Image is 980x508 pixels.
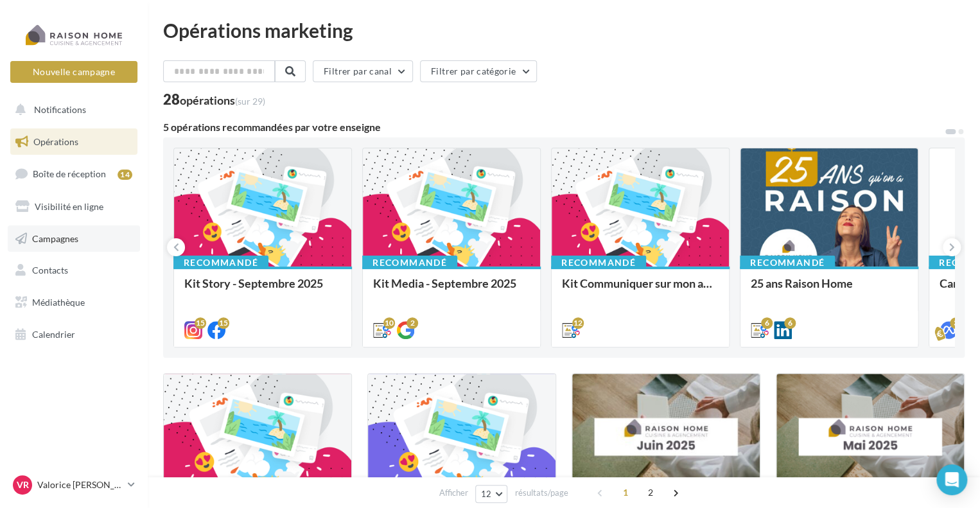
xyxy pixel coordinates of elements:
a: Boîte de réception14 [8,160,140,188]
div: 10 [383,317,395,329]
span: Contacts [32,265,68,276]
span: résultats/page [514,487,568,499]
span: Opérations [33,136,78,147]
div: Opérations marketing [163,21,965,40]
div: 15 [218,317,229,329]
div: Recommandé [740,256,835,270]
div: Kit Communiquer sur mon activité [562,277,719,302]
div: Open Intercom Messenger [936,464,967,495]
button: 12 [475,485,508,503]
div: Recommandé [551,256,646,270]
div: Kit Story - Septembre 2025 [184,277,341,302]
span: Calendrier [32,329,75,340]
span: (sur 29) [235,96,265,107]
div: 2 [407,317,418,329]
span: Boîte de réception [33,168,106,179]
div: 12 [572,317,584,329]
button: Filtrer par catégorie [420,60,537,82]
a: Contacts [8,257,140,284]
span: Afficher [439,487,468,499]
div: 6 [784,317,796,329]
div: 15 [195,317,206,329]
div: 28 [163,92,265,107]
div: Recommandé [173,256,268,270]
div: Recommandé [362,256,457,270]
span: 2 [640,482,661,503]
span: Visibilité en ligne [35,201,103,212]
span: 12 [481,489,492,499]
span: Médiathèque [32,297,85,308]
div: 3 [950,317,961,329]
a: VR Valorice [PERSON_NAME] [10,473,137,497]
span: 1 [615,482,636,503]
a: Campagnes [8,225,140,252]
span: VR [17,478,29,491]
p: Valorice [PERSON_NAME] [37,478,123,491]
span: Campagnes [32,232,78,243]
a: Médiathèque [8,289,140,316]
div: 25 ans Raison Home [751,277,907,302]
div: Kit Media - Septembre 2025 [373,277,530,302]
button: Notifications [8,96,135,123]
div: 14 [118,170,132,180]
button: Filtrer par canal [313,60,413,82]
a: Visibilité en ligne [8,193,140,220]
button: Nouvelle campagne [10,61,137,83]
div: 6 [761,317,773,329]
div: 5 opérations recommandées par votre enseigne [163,122,944,132]
a: Calendrier [8,321,140,348]
div: opérations [180,94,265,106]
a: Opérations [8,128,140,155]
span: Notifications [34,104,86,115]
